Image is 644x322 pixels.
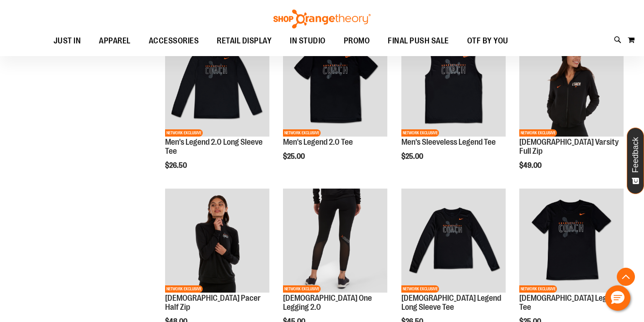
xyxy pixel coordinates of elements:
[90,31,140,52] a: APPAREL
[519,33,624,137] img: OTF Ladies Coach FA23 Varsity Full Zip - Black primary image
[149,31,199,51] span: ACCESSORIES
[278,28,392,184] div: product
[283,33,387,138] a: OTF Mens Coach FA23 Legend 2.0 SS Tee - Black primary imageNETWORK EXCLUSIVE
[283,294,372,312] a: [DEMOGRAPHIC_DATA] One Legging 2.0
[401,137,496,147] a: Men's Sleeveless Legend Tee
[401,294,501,312] a: [DEMOGRAPHIC_DATA] Legend Long Sleeve Tee
[631,137,640,173] span: Feedback
[335,31,379,52] a: PROMO
[165,33,269,138] a: OTF Mens Coach FA23 Legend 2.0 LS Tee - Black primary imageNETWORK EXCLUSIVE
[401,189,506,293] img: OTF Ladies Coach FA23 Legend LS Tee - Black primary image
[617,268,635,286] button: Back To Top
[467,31,508,51] span: OTF BY YOU
[519,285,557,293] span: NETWORK EXCLUSIVE
[283,285,321,293] span: NETWORK EXCLUSIVE
[458,31,517,52] a: OTF BY YOU
[401,33,506,138] a: OTF Mens Coach FA23 Legend Sleeveless Tee - Black primary imageNETWORK EXCLUSIVE
[519,161,543,170] span: $49.00
[519,189,624,294] a: OTF Ladies Coach FA23 Legend SS Tee - Black primary imageNETWORK EXCLUSIVE
[165,129,203,137] span: NETWORK EXCLUSIVE
[44,31,90,52] a: JUST IN
[519,294,619,312] a: [DEMOGRAPHIC_DATA] Legend Tee
[99,31,131,51] span: APPAREL
[283,33,387,137] img: OTF Mens Coach FA23 Legend 2.0 SS Tee - Black primary image
[283,189,387,294] a: OTF Ladies Coach FA23 One Legging 2.0 - Black primary imageNETWORK EXCLUSIVE
[283,137,353,147] a: Men's Legend 2.0 Tee
[519,33,624,138] a: OTF Ladies Coach FA23 Varsity Full Zip - Black primary imageNETWORK EXCLUSIVE
[627,128,644,194] button: Feedback - Show survey
[161,28,274,193] div: product
[283,129,321,137] span: NETWORK EXCLUSIVE
[165,161,188,170] span: $26.50
[401,189,506,294] a: OTF Ladies Coach FA23 Legend LS Tee - Black primary imageNETWORK EXCLUSIVE
[208,31,281,52] a: RETAIL DISPLAY
[519,137,619,156] a: [DEMOGRAPHIC_DATA] Varsity Full Zip
[217,31,272,51] span: RETAIL DISPLAY
[272,9,372,28] img: Shop Orangetheory
[283,152,306,161] span: $25.00
[281,31,335,51] a: IN STUDIO
[165,137,263,156] a: Men's Legend 2.0 Long Sleeve Tee
[165,189,269,293] img: OTF Ladies Coach FA23 Pacer Half Zip - Black primary image
[515,28,628,193] div: product
[344,31,370,51] span: PROMO
[401,33,506,137] img: OTF Mens Coach FA23 Legend Sleeveless Tee - Black primary image
[397,28,510,184] div: product
[401,152,424,161] span: $25.00
[605,285,630,311] button: Hello, have a question? Let’s chat.
[519,189,624,293] img: OTF Ladies Coach FA23 Legend SS Tee - Black primary image
[165,189,269,294] a: OTF Ladies Coach FA23 Pacer Half Zip - Black primary imageNETWORK EXCLUSIVE
[165,285,203,293] span: NETWORK EXCLUSIVE
[165,33,269,137] img: OTF Mens Coach FA23 Legend 2.0 LS Tee - Black primary image
[165,294,261,312] a: [DEMOGRAPHIC_DATA] Pacer Half Zip
[283,189,387,293] img: OTF Ladies Coach FA23 One Legging 2.0 - Black primary image
[519,129,557,137] span: NETWORK EXCLUSIVE
[290,31,326,51] span: IN STUDIO
[388,31,449,51] span: FINAL PUSH SALE
[140,31,208,52] a: ACCESSORIES
[54,31,81,51] span: JUST IN
[379,31,458,52] a: FINAL PUSH SALE
[401,129,439,137] span: NETWORK EXCLUSIVE
[401,285,439,293] span: NETWORK EXCLUSIVE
